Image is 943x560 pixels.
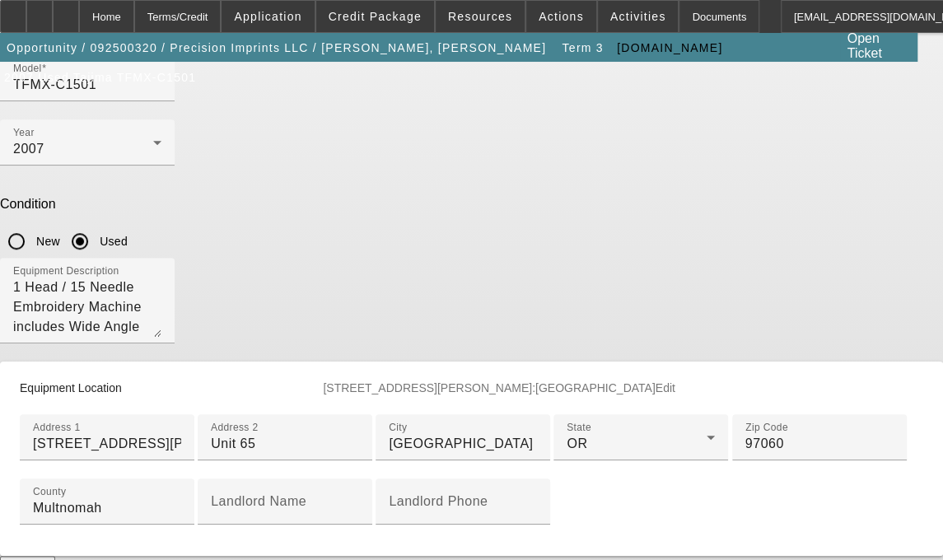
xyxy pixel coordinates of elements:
[13,265,119,276] mat-label: Equipment Description
[4,71,196,84] span: 2007 Used Tajima TFMX-C1501
[610,10,666,23] span: Activities
[436,1,525,32] button: Resources
[96,233,128,250] label: Used
[33,233,60,250] label: New
[316,1,434,32] button: Credit Package
[562,41,603,54] span: Term 3
[567,436,587,450] span: OR
[211,494,306,508] mat-label: Landlord Name
[33,486,66,497] mat-label: County
[389,494,488,508] mat-label: Landlord Phone
[222,1,314,32] button: Application
[448,10,512,23] span: Resources
[33,422,80,432] mat-label: Address 1
[539,10,584,23] span: Actions
[234,10,301,23] span: Application
[329,10,422,23] span: Credit Package
[840,25,916,68] a: Open Ticket
[13,142,44,156] span: 2007
[656,381,675,394] span: Edit
[13,127,35,138] mat-label: Year
[567,422,591,432] mat-label: State
[617,41,722,54] span: [DOMAIN_NAME]
[20,381,122,394] span: Equipment Location
[7,41,546,54] span: Opportunity / 092500320 / Precision Imprints LLC / [PERSON_NAME], [PERSON_NAME]
[389,422,407,432] mat-label: City
[598,1,679,32] button: Activities
[211,422,258,432] mat-label: Address 2
[613,33,726,63] button: [DOMAIN_NAME]
[745,422,788,432] mat-label: Zip Code
[323,381,655,394] span: [STREET_ADDRESS][PERSON_NAME]:[GEOGRAPHIC_DATA]
[526,1,596,32] button: Actions
[557,33,609,63] button: Term 3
